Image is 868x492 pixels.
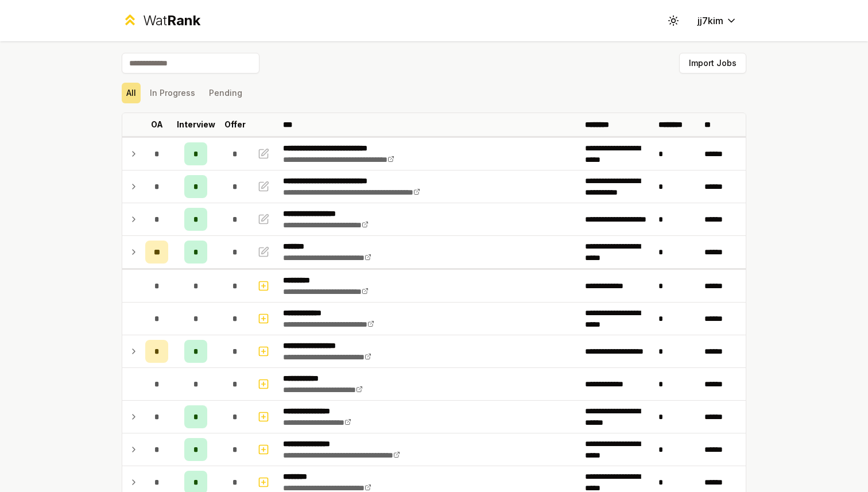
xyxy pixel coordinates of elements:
span: jj7kim [697,14,723,28]
button: All [122,83,141,103]
div: Wat [143,11,200,30]
p: Offer [224,119,246,130]
button: Import Jobs [679,53,746,73]
button: Pending [204,83,247,103]
p: Interview [177,119,215,130]
button: jj7kim [688,10,746,31]
p: OA [151,119,163,130]
span: Rank [167,12,200,29]
a: WatRank [122,11,200,30]
button: In Progress [145,83,200,103]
